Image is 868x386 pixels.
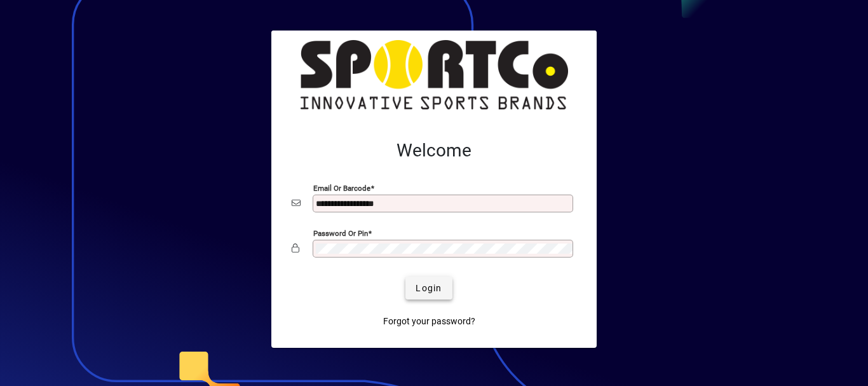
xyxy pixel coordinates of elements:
span: Login [416,282,442,295]
mat-label: Email or Barcode [313,184,370,193]
h2: Welcome [292,140,576,162]
button: Login [405,277,452,300]
a: Forgot your password? [378,310,480,333]
span: Forgot your password? [383,315,475,328]
mat-label: Password or Pin [313,229,368,238]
